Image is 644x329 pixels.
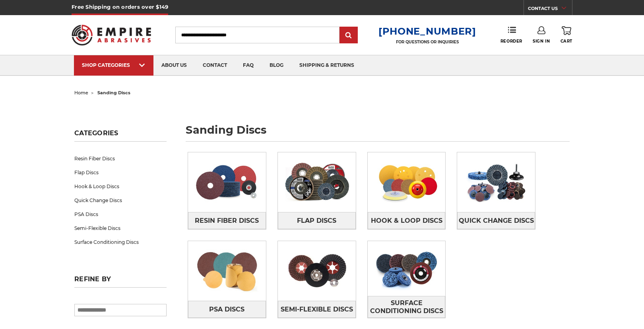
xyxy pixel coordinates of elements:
a: PSA Discs [74,207,167,221]
a: CONTACT US [528,4,572,15]
span: Semi-Flexible Discs [281,303,353,316]
a: PSA Discs [188,301,266,318]
span: PSA Discs [209,303,244,316]
span: Quick Change Discs [459,214,534,228]
a: faq [235,55,262,76]
a: Semi-Flexible Discs [278,301,356,318]
a: Cart [561,26,572,44]
img: Resin Fiber Discs [188,155,266,210]
a: Hook & Loop Discs [74,179,167,193]
span: Cart [561,39,572,44]
h1: sanding discs [186,125,570,142]
a: Reorder [500,26,522,43]
a: contact [195,55,235,76]
span: Flap Discs [297,214,336,228]
img: Empire Abrasives [72,19,151,51]
a: Flap Discs [74,165,167,179]
a: shipping & returns [291,55,362,76]
a: Resin Fiber Discs [188,212,266,229]
p: FOR QUESTIONS OR INQUIRIES [378,39,476,45]
img: Quick Change Discs [457,155,535,210]
a: blog [262,55,291,76]
a: Semi-Flexible Discs [74,221,167,235]
a: Quick Change Discs [74,193,167,207]
img: Flap Discs [278,155,356,210]
img: Hook & Loop Discs [368,155,446,210]
input: Submit [341,27,357,43]
span: Reorder [500,39,522,44]
img: Semi-Flexible Discs [278,243,356,298]
img: PSA Discs [188,243,266,298]
a: [PHONE_NUMBER] [378,25,476,37]
a: Surface Conditioning Discs [368,296,446,318]
a: Hook & Loop Discs [368,212,446,229]
a: about us [153,55,195,76]
a: Surface Conditioning Discs [74,235,167,249]
img: Surface Conditioning Discs [368,241,446,296]
h5: Categories [74,129,167,142]
span: Resin Fiber Discs [195,214,259,228]
h5: Refine by [74,275,167,288]
a: Flap Discs [278,212,356,229]
span: Sign In [533,39,550,44]
span: Hook & Loop Discs [371,214,442,228]
a: Quick Change Discs [457,212,535,229]
a: home [74,90,88,95]
span: sanding discs [97,90,130,95]
div: SHOP CATEGORIES [82,62,145,68]
a: Resin Fiber Discs [74,152,167,165]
